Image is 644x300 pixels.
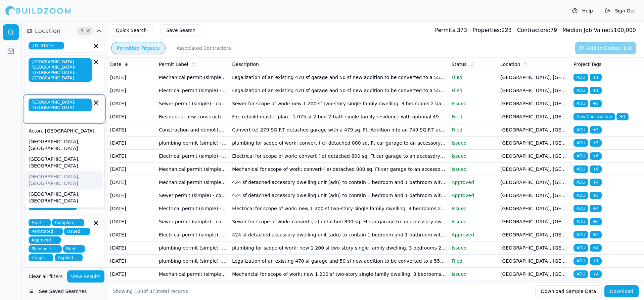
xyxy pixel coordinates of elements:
td: [DATE] [107,123,156,137]
span: New Construction [573,113,615,120]
td: [DATE] [107,71,156,84]
span: 373 [149,289,158,294]
td: [GEOGRAPHIC_DATA], [GEOGRAPHIC_DATA] [498,241,571,255]
button: Sign Out [602,5,639,16]
td: [DATE] [107,228,156,241]
td: [GEOGRAPHIC_DATA], [GEOGRAPHIC_DATA] [498,123,571,137]
td: [GEOGRAPHIC_DATA], [GEOGRAPHIC_DATA] [498,255,571,268]
span: Properties: [472,27,501,33]
td: [GEOGRAPHIC_DATA], [GEOGRAPHIC_DATA] [498,97,571,110]
td: plumbing for scope of work: new 1 200 sf two-story single family dwelling. 3 bedrooms 2 baths kit... [229,241,449,255]
td: Legalization of an existing 470 sf garage and 50 sf new addition to be converted to a 550 sf stud... [229,84,449,97]
td: Sewer permit (simple) - county [156,215,229,228]
span: Project Tags [573,61,601,68]
p: Issued [452,140,495,146]
span: + 4 [590,270,602,278]
td: Sewer for scope of work: new 1 200 sf two-story single family dwelling. 3 bedrooms 2 baths kitche... [229,97,449,110]
td: [GEOGRAPHIC_DATA], [GEOGRAPHIC_DATA] [498,268,571,281]
td: Residential addition/alteration building permit - county [156,281,229,294]
button: Clear all filters [27,270,64,283]
td: [GEOGRAPHIC_DATA], [GEOGRAPHIC_DATA] [498,228,571,241]
td: [DATE] [107,202,156,215]
td: [DATE] [107,84,156,97]
span: Applied [55,254,83,261]
span: Permit Label [159,61,188,68]
button: Download Sample Data [535,285,602,297]
span: Triage [29,254,53,261]
p: Issued [452,245,495,251]
td: [DATE] [107,176,156,189]
td: [GEOGRAPHIC_DATA], [GEOGRAPHIC_DATA] [498,110,571,123]
span: Status [452,61,467,68]
td: plumbing permit (simple) - county [156,241,229,255]
p: Filed [452,87,495,94]
td: Electrical permit (simple) - county [156,84,229,97]
td: [DATE] [107,255,156,268]
td: Electrical for scope of work: convert ( e) detached 800 sq. Ft car garage to an accessory dwellin... [229,150,449,163]
button: Download [604,285,639,297]
p: Approved [452,179,495,186]
td: [DATE] [107,281,156,294]
td: [GEOGRAPHIC_DATA], [GEOGRAPHIC_DATA] [498,84,571,97]
span: + 4 [590,205,602,212]
td: Construction and demolition - deposit [156,123,229,137]
td: Convert an existing single story attach garage into an two story adu that is attached to an exist... [229,281,449,294]
td: [GEOGRAPHIC_DATA], [GEOGRAPHIC_DATA] [498,189,571,202]
td: Mechanical permit (simple) - county [156,268,229,281]
p: Issued [452,153,495,159]
span: + 5 [590,100,602,107]
div: Showing of total records [113,288,188,295]
td: [GEOGRAPHIC_DATA], [GEOGRAPHIC_DATA] [498,176,571,189]
td: Electrical permit (simple) - county [156,228,229,241]
span: ADU [573,205,588,212]
span: [US_STATE] [29,42,64,49]
td: Mechanical permit (simple) - county [156,163,229,176]
span: + 4 [590,244,602,252]
div: 373 [435,26,467,34]
span: Complete [52,219,84,226]
p: Approved [452,231,495,238]
span: + 1 [590,74,602,81]
span: + 5 [590,139,602,147]
span: + 3 [590,126,602,134]
td: Fire rebuild master plan - 1 075 sf 2-bed 2-bath single family residence with optional 492 sf att... [229,110,449,123]
span: Clear Location filters [86,29,91,33]
span: [GEOGRAPHIC_DATA]-[GEOGRAPHIC_DATA]-[GEOGRAPHIC_DATA], [GEOGRAPHIC_DATA] [29,58,92,82]
span: ADU [573,179,588,186]
span: ADU [573,100,588,107]
td: Electrical permit (simple) - county [156,150,229,163]
td: 424 sf detached accessory dwelling unit (adu) to contain 1 bedroom and 1 bathroom with 244 sf 2nd... [229,176,449,189]
td: [DATE] [107,150,156,163]
td: 424 sf detached accessory dwelling unit (adu) to contain 1 bedroom and 1 bathroom with 244 sf 2nd... [229,228,449,241]
span: 3 [79,28,85,34]
td: Legalization of an existing 470 sf garage and 50 sf new addition to be converted to a 550 sf stud... [229,255,449,268]
span: ADU [573,270,588,278]
span: Location [500,61,520,68]
span: ADU [573,244,588,252]
span: ADU [573,152,588,160]
span: + 4 [590,179,602,186]
div: [GEOGRAPHIC_DATA], [GEOGRAPHIC_DATA] [26,189,103,206]
span: Filed [63,245,85,253]
span: ADU [573,192,588,199]
p: Issued [452,100,495,107]
td: 424 sf detached accessory dwelling unit (adu) to contain 1 bedroom and 1 bathroom with 244 sf 2nd... [229,189,449,202]
td: Electrical for scope of work: new 1 200 sf two-story single family dwelling. 3 bedrooms 2 baths k... [229,202,449,215]
td: [GEOGRAPHIC_DATA], [GEOGRAPHIC_DATA] [498,150,571,163]
span: ADU [573,126,588,134]
span: Plancheck [29,245,62,253]
td: [GEOGRAPHIC_DATA], [GEOGRAPHIC_DATA] [498,281,571,294]
td: [DATE] [107,241,156,255]
span: ADU [573,87,588,94]
span: ADU [573,231,588,238]
span: ADU [573,218,588,225]
td: Mechancial for scope of work: new 1 200 sf two-story single family dwelling. 3 bedrooms 2 baths k... [229,268,449,281]
td: [GEOGRAPHIC_DATA], [GEOGRAPHIC_DATA] [498,202,571,215]
span: + 6 [590,218,602,225]
button: Location3Clear Location filters [24,26,104,36]
button: Help [569,5,596,16]
div: 79 [517,26,557,34]
td: [GEOGRAPHIC_DATA], [GEOGRAPHIC_DATA] [498,163,571,176]
span: ADU [573,139,588,147]
td: Convert (e) 270 SQ.F.T detached garage with a 479.sq. Ft. Addition into an 749 SQ.F.T accessory d... [229,123,449,137]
